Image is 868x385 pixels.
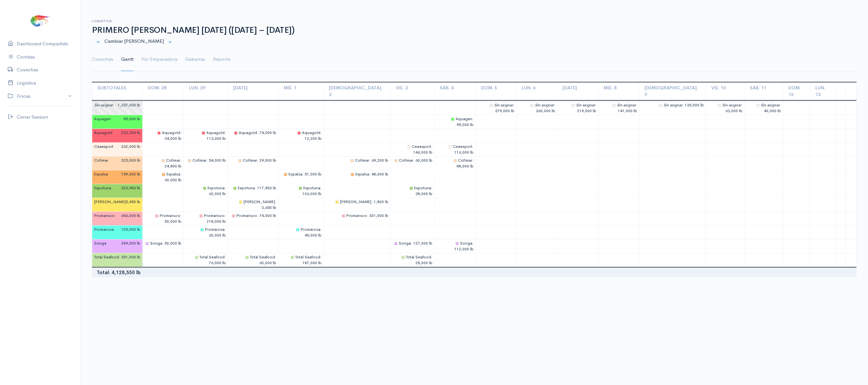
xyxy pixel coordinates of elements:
[199,213,226,224] span: : 218,000 lb
[412,144,431,149] span: Ceaexport
[155,213,182,224] span: : 50,000 lb
[94,157,108,163] span: Cofimar
[756,103,781,113] span: : 40,000 lb
[783,82,810,100] td: Dom. 12
[199,255,225,260] span: Total Seafood
[402,255,432,265] span: : 28,000 lb
[184,82,228,100] td: Lun. 29
[213,48,230,71] a: Reporte
[94,254,119,260] span: Total Seafood
[718,103,742,113] span: : 63,000 lb
[166,158,180,163] span: Cofimar
[188,158,226,163] span: : 54,000 lb
[284,172,322,177] span: : 51,000 lb
[238,185,255,191] span: Expotuna
[342,213,388,218] span: : 301,000 lb
[121,157,140,163] span: 325,000 lb
[490,103,514,113] span: : 379,000 lb
[399,241,411,246] span: Songa
[295,255,320,260] span: Total Seafood
[355,172,369,177] span: Expalsa
[121,171,140,177] span: 159,000 lb
[612,103,637,113] span: : 141,000 lb
[722,103,741,108] span: Sin asignar
[659,103,704,108] span: : 135,000 lb
[406,255,431,260] span: Total Seafood
[121,254,140,260] span: 351,000 lb
[94,185,111,191] span: Expotuna
[245,255,276,265] span: : 60,000 lb
[399,158,413,163] span: Cofimar
[598,82,639,100] td: Mié. 8
[239,199,276,210] span: : 3,650 lb
[141,48,177,71] a: Por Empacadora
[200,227,226,238] span: : 60,000 lb
[157,130,182,141] span: : 34,000 lb
[394,241,432,246] span: : 127,000 lb
[94,199,126,205] span: [PERSON_NAME]
[454,241,474,252] span: : 112,000 lb
[706,82,745,100] td: Vie. 10
[434,82,476,100] td: Sáb. 4
[239,130,257,135] span: Aquagold
[451,116,474,127] span: : 95,000 lb
[94,144,113,149] span: Ceaexport
[456,116,472,121] span: Aquagen
[571,103,596,113] span: : 219,000 lb
[810,82,835,100] td: Lun. 13
[355,158,369,163] span: Cofimar
[118,102,140,108] span: 1,337,000 lb
[448,144,474,155] span: : 116,000 lb
[238,158,276,163] span: : 29,000 lb
[410,185,432,196] span: : 38,000 lb
[88,35,860,48] div: Cambiar [PERSON_NAME]
[340,199,371,204] span: [PERSON_NAME]
[232,213,276,218] span: : 74,000 lb
[146,241,182,246] span: : 50,000 lb
[162,172,182,183] span: : 60,000 lb
[302,130,320,135] span: Aquagold
[243,158,257,163] span: Cofimar
[303,185,320,191] span: Expotuna
[143,82,184,100] td: Dom. 28
[557,82,598,100] td: [DATE]
[288,172,302,177] span: Expalsa
[244,199,275,204] span: [PERSON_NAME]
[94,116,111,122] span: Aquagen
[576,103,595,108] span: Sin asignar
[92,82,143,100] td: Subtotales
[453,144,472,149] span: Ceaexport
[233,185,276,191] span: : 117,900 lb
[166,172,180,177] span: Expalsa
[391,82,434,100] td: Vie. 3
[121,240,140,246] span: 289,000 lb
[121,213,140,219] span: 643,000 lb
[208,185,225,191] span: Expotuna
[530,103,555,113] span: : 360,000 lb
[206,130,225,135] span: Aquagold
[185,48,205,71] a: Gabarras
[494,103,513,108] span: Sin asignar
[94,102,113,108] span: Sin asignar
[250,255,275,260] span: Total Seafood
[291,255,322,265] span: : 187,000 lb
[162,158,182,169] span: : 24,800 lb
[94,240,106,246] span: Songa
[202,130,226,141] span: : 113,000 lb
[94,227,114,232] span: Promarosa
[458,158,472,163] span: Cofimar
[745,82,783,100] td: Sáb. 11
[126,199,140,205] span: 5,450 lb
[663,103,682,108] span: Sin asignar
[121,185,140,191] span: 323,900 lb
[301,227,320,232] span: Promarosa
[195,255,226,265] span: : 76,000 lb
[121,227,140,232] span: 105,000 lb
[92,268,143,277] td: Total: 4,128,550 lb
[299,185,322,196] span: : 106,000 lb
[297,130,322,141] span: : 12,200 lb
[150,241,162,246] span: Songa
[121,130,140,136] span: 233,200 lb
[761,103,780,108] span: Sin asignar
[228,82,278,100] td: [DATE]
